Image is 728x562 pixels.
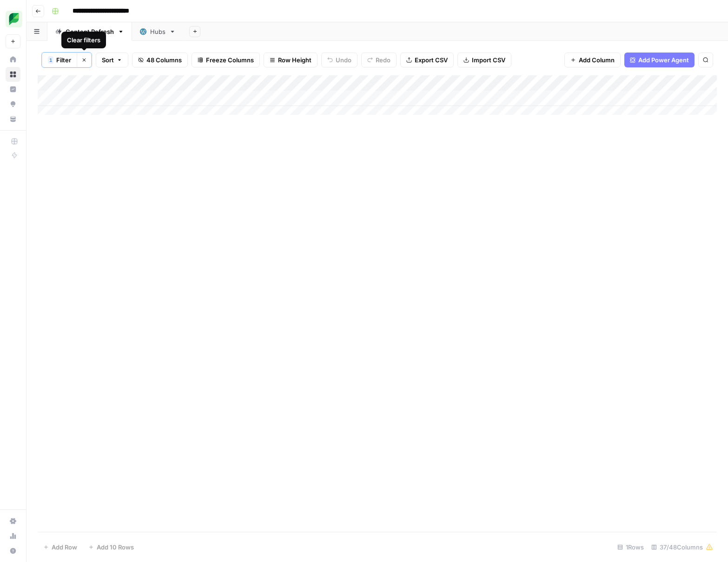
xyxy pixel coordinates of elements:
a: Browse [6,67,20,82]
button: Add Row [38,540,83,555]
button: Import CSV [457,53,511,67]
button: Add Power Agent [624,53,695,67]
button: Help + Support [6,543,20,558]
span: Add Column [579,55,615,65]
span: Redo [376,55,390,65]
a: Content Refresh [47,22,132,41]
button: Add 10 Rows [83,540,139,555]
img: SproutSocial Logo [6,11,22,27]
button: Add Column [564,53,621,67]
button: Undo [321,53,357,67]
button: Sort [96,53,128,67]
span: 1 [49,56,52,64]
span: 48 Columns [146,55,182,65]
span: Import CSV [472,55,505,65]
span: Row Height [278,55,311,65]
a: Usage [6,529,20,543]
button: Redo [361,53,397,67]
button: 1Filter [42,53,77,67]
span: Export CSV [415,55,448,65]
span: Freeze Columns [206,55,254,65]
span: Sort [102,55,114,65]
span: Add 10 Rows [97,542,134,552]
div: Hubs [150,27,165,36]
span: Filter [56,55,71,65]
div: Content Refresh [66,27,114,36]
span: Add Power Agent [638,55,689,65]
a: Insights [6,82,20,97]
a: Home [6,52,20,67]
div: 1 [48,56,53,64]
span: Undo [336,55,351,65]
button: Freeze Columns [192,53,260,67]
div: 37/48 Columns [648,540,717,555]
button: 48 Columns [132,53,188,67]
a: Settings [6,514,20,529]
button: Workspace: SproutSocial [6,7,20,31]
a: Hubs [132,22,184,41]
a: Your Data [6,112,20,126]
span: Add Row [52,542,77,552]
button: Export CSV [400,53,454,67]
a: Opportunities [6,97,20,112]
div: 1 Rows [614,540,648,555]
button: Row Height [264,53,318,67]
